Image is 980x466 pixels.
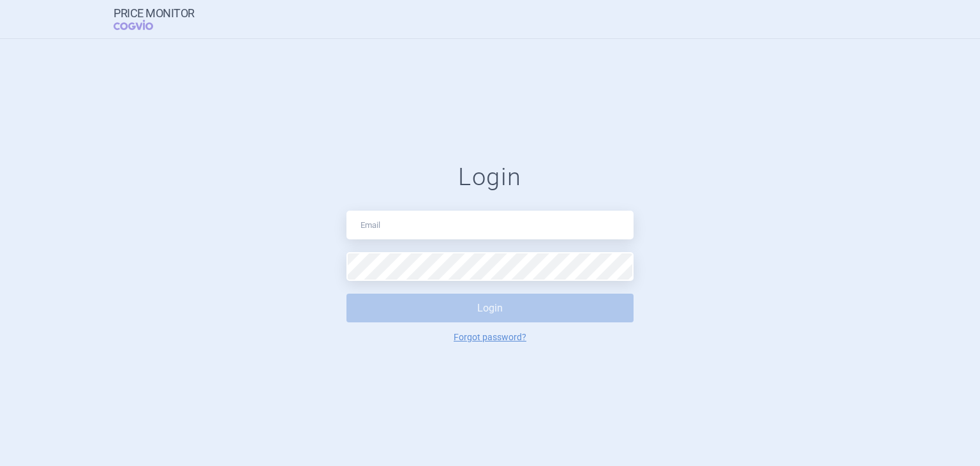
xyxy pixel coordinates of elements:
[114,20,171,30] span: COGVIO
[114,7,195,31] a: Price MonitorCOGVIO
[454,333,526,342] a: Forgot password?
[346,211,634,239] input: Email
[346,163,634,192] h1: Login
[114,7,195,20] strong: Price Monitor
[346,294,634,322] button: Login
